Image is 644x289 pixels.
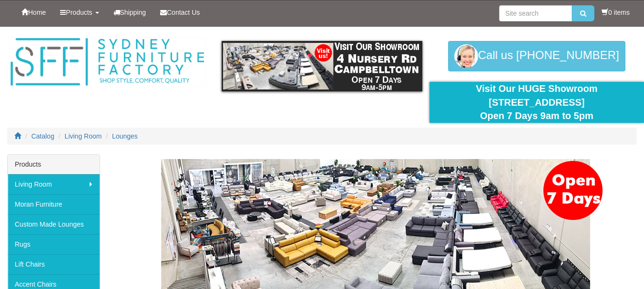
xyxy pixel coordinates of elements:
[7,36,207,88] img: Sydney Furniture Factory
[8,174,100,194] a: Living Room
[222,41,422,91] img: showroom.gif
[28,9,46,16] span: Home
[437,82,637,123] div: Visit Our HUGE Showroom [STREET_ADDRESS] Open 7 Days 9am to 5pm
[31,132,54,140] a: Catalog
[53,0,106,24] a: Products
[153,0,207,24] a: Contact Us
[8,234,100,254] a: Rugs
[120,9,146,16] span: Shipping
[499,5,572,21] input: Site search
[602,8,630,17] li: 0 items
[8,194,100,214] a: Moran Furniture
[106,0,153,24] a: Shipping
[8,254,100,274] a: Lift Chairs
[8,214,100,234] a: Custom Made Lounges
[8,155,100,174] div: Products
[112,132,138,140] a: Lounges
[167,9,200,16] span: Contact Us
[66,9,92,16] span: Products
[65,132,102,140] a: Living Room
[14,0,53,24] a: Home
